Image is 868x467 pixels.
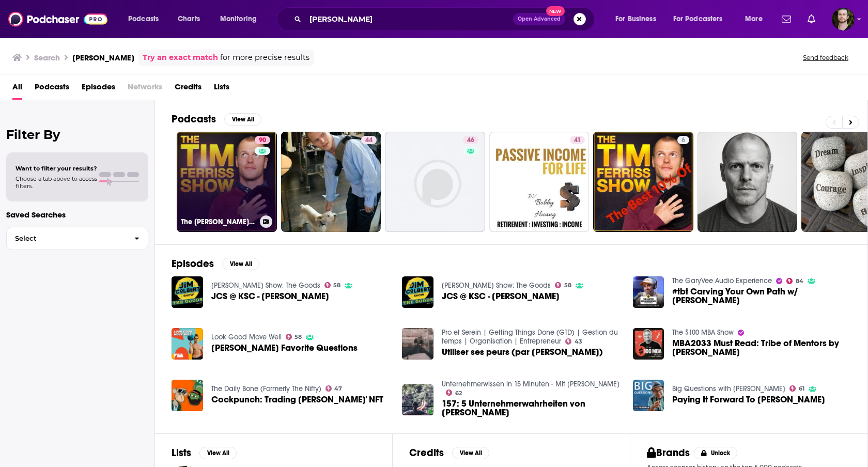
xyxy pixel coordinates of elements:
[564,283,571,288] span: 58
[211,395,383,404] a: Cockpunch: Trading Tim Ferris' NFT
[546,6,565,16] span: New
[172,380,203,411] a: Cockpunch: Trading Tim Ferris' NFT
[72,53,134,63] h3: [PERSON_NAME]
[34,53,60,63] h3: Search
[672,276,772,285] a: The GaryVee Audio Experience
[333,283,340,288] span: 58
[334,386,342,391] span: 47
[6,127,148,142] h2: Filter By
[177,132,277,232] a: 90The [PERSON_NAME] Show
[608,11,669,27] button: open menu
[489,132,590,232] a: 41
[565,338,582,345] a: 43
[672,328,734,337] a: The $100 MBA Show
[442,380,619,388] a: Unternehmerwissen in 15 Minuten - Mit Rayk Hahne
[181,217,256,226] h3: The [PERSON_NAME] Show
[211,344,358,352] span: [PERSON_NAME] Favorite Questions
[172,276,203,308] img: JCS @ KSC - Tim Ferris
[211,395,383,404] span: Cockpunch: Trading [PERSON_NAME]' NFT
[281,132,381,232] a: 44
[171,11,206,27] a: Charts
[365,135,373,146] span: 44
[672,339,851,356] span: MBA2033 Must Read: Tribe of Mentors by [PERSON_NAME]
[633,276,664,308] a: #tbt Carving Your Own Path w/ Tim Ferris
[211,384,321,393] a: The Daily Bone (Formerly The Nifty)
[128,79,162,100] span: Networks
[681,135,685,146] span: 6
[6,227,148,250] button: Select
[615,12,656,26] span: For Business
[172,446,237,459] a: ListsView All
[8,9,107,29] img: Podchaser - Follow, Share and Rate Podcasts
[172,113,216,126] h2: Podcasts
[467,135,474,146] span: 46
[172,113,261,126] a: PodcastsView All
[796,279,803,284] span: 84
[442,292,560,301] a: JCS @ KSC - Tim Ferris
[361,136,377,144] a: 44
[667,11,738,27] button: open menu
[513,13,565,25] button: Open AdvancedNew
[214,79,229,100] a: Lists
[442,328,618,346] a: Pro et Serein | Getting Things Done (GTD) | Gestion du temps | Organisation | Entrepreneur
[121,11,172,27] button: open menu
[575,339,582,344] span: 43
[570,136,585,144] a: 41
[172,328,203,360] img: Tim Ferris’s Favorite Questions
[555,282,571,288] a: 58
[442,348,603,356] span: Utiliser ses peurs (par [PERSON_NAME])
[402,384,433,416] img: 157: 5 Unternehmerwahrheiten von Tim Ferris
[786,278,803,284] a: 84
[172,446,191,459] h2: Lists
[385,132,485,232] a: 46
[446,390,462,396] a: 62
[677,136,689,144] a: 6
[402,328,433,360] img: Utiliser ses peurs (par Tim Ferris)
[286,334,302,340] a: 58
[211,292,329,301] span: JCS @ KSC - [PERSON_NAME]
[172,257,259,270] a: EpisodesView All
[738,11,776,27] button: open menu
[409,446,444,459] h2: Credits
[778,10,795,28] a: Show notifications dropdown
[452,447,489,459] button: View All
[832,8,855,30] button: Show profile menu
[82,79,115,100] a: Episodes
[455,391,462,396] span: 62
[518,17,561,22] span: Open Advanced
[211,344,358,352] a: Tim Ferris’s Favorite Questions
[128,12,159,26] span: Podcasts
[211,333,282,341] a: Look Good Move Well
[12,79,22,100] a: All
[305,11,513,27] input: Search podcasts, credits, & more...
[672,384,785,393] a: Big Questions with Cal Fussman
[6,210,148,220] p: Saved Searches
[326,385,343,392] a: 47
[402,276,433,308] img: JCS @ KSC - Tim Ferris
[211,292,329,301] a: JCS @ KSC - Tim Ferris
[672,287,851,305] a: #tbt Carving Your Own Path w/ Tim Ferris
[35,79,69,100] a: Podcasts
[745,12,763,26] span: More
[175,79,202,100] a: Credits
[633,380,664,411] img: Paying It Forward To Tim Ferris
[259,135,266,146] span: 90
[143,52,218,64] a: Try an exact match
[16,175,97,190] span: Choose a tab above to access filters.
[832,8,855,30] span: Logged in as OutlierAudio
[287,7,605,31] div: Search podcasts, credits, & more...
[672,395,825,404] a: Paying It Forward To Tim Ferris
[220,52,309,64] span: for more precise results
[442,281,551,290] a: Jim Colbert Show: The Goods
[211,281,320,290] a: Jim Colbert Show: The Goods
[199,447,237,459] button: View All
[222,258,259,270] button: View All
